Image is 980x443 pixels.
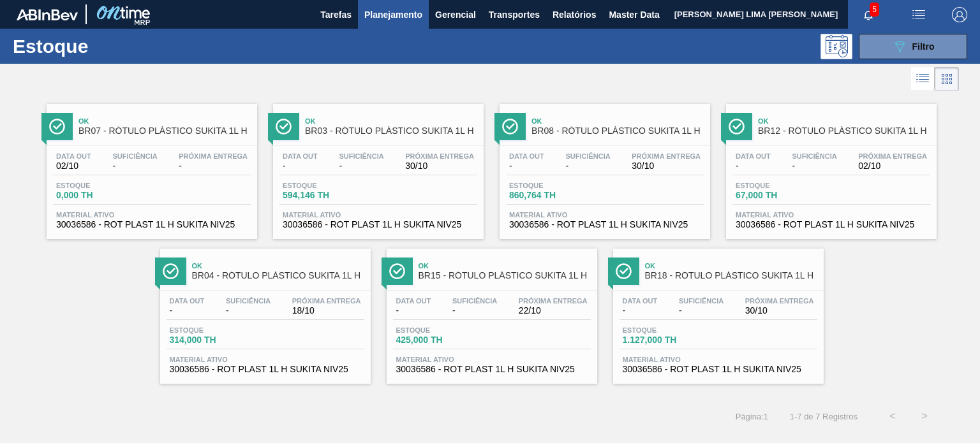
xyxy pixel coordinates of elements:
span: Estoque [736,182,825,189]
img: Ícone [389,263,405,279]
span: Ok [531,117,704,125]
span: - [623,306,658,316]
span: Ok [419,262,591,270]
span: Estoque [56,182,145,189]
span: 30/10 [745,306,814,316]
span: Suficiência [565,152,610,160]
a: ÍconeOkBR03 - RÓTULO PLÁSTICO SUKITA 1L HData out-Suficiência-Próxima Entrega30/10Estoque594,146 ... [264,94,490,239]
img: Ícone [502,119,518,134]
span: 67,000 TH [736,191,825,200]
span: 30036586 - ROT PLAST 1L H SUKITA NIV25 [170,365,361,374]
span: Data out [509,152,544,160]
img: Ícone [49,119,65,134]
img: TNhmsLtSVTkK8tSr43FrP2fwEKptu5GPRR3wAAAABJRU5ErkJggg== [17,9,78,20]
span: Estoque [396,326,486,334]
span: 30/10 [632,161,701,171]
span: Suficiência [226,297,271,305]
span: - [792,161,836,171]
span: Próxima Entrega [858,152,927,160]
span: - [509,161,544,171]
span: BR12 - RÓTULO PLÁSTICO SUKITA 1L H [758,126,930,136]
span: - [226,306,271,316]
button: > [909,400,940,432]
span: Página : 1 [736,412,768,421]
span: Material ativo [283,211,474,219]
span: Relatórios [553,7,596,22]
span: - [679,306,724,316]
span: - [112,161,157,171]
span: Suficiência [452,297,497,305]
span: Estoque [170,326,259,334]
span: Material ativo [623,356,814,363]
span: Data out [396,297,431,305]
span: BR18 - RÓTULO PLÁSTICO SUKITA 1L H [645,271,817,280]
span: BR03 - RÓTULO PLÁSTICO SUKITA 1L H [305,126,477,136]
span: Suficiência [112,152,157,160]
span: Próxima Entrega [519,297,588,305]
span: 594,146 TH [283,191,372,200]
img: Ícone [163,263,179,279]
span: - [736,161,771,171]
span: 30036586 - ROT PLAST 1L H SUKITA NIV25 [56,220,248,229]
div: Pogramando: nenhum usuário selecionado [820,34,852,59]
span: Próxima Entrega [745,297,814,305]
span: 22/10 [519,306,588,316]
span: Estoque [283,182,372,189]
button: < [877,400,909,432]
a: ÍconeOkBR07 - RÓTULO PLÁSTICO SUKITA 1L HData out02/10Suficiência-Próxima Entrega-Estoque0,000 TH... [37,94,264,239]
span: - [565,161,610,171]
span: - [179,161,248,171]
span: 0,000 TH [56,191,145,200]
span: Ok [645,262,817,270]
span: 30036586 - ROT PLAST 1L H SUKITA NIV25 [396,365,588,374]
span: - [170,306,205,316]
span: Suficiência [792,152,836,160]
span: 1.127,000 TH [623,335,712,345]
img: Ícone [276,119,292,134]
span: Ok [192,262,364,270]
span: Material ativo [509,211,701,219]
span: Próxima Entrega [179,152,248,160]
a: ÍconeOkBR12 - RÓTULO PLÁSTICO SUKITA 1L HData out-Suficiência-Próxima Entrega02/10Estoque67,000 T... [716,94,943,239]
span: 860,764 TH [509,191,598,200]
span: 02/10 [56,161,91,171]
span: Material ativo [736,211,927,219]
span: 30036586 - ROT PLAST 1L H SUKITA NIV25 [283,220,474,229]
span: BR15 - RÓTULO PLÁSTICO SUKITA 1L H [419,271,591,280]
span: Ok [305,117,477,125]
img: userActions [911,7,926,22]
button: Notificações [848,6,889,24]
span: 30036586 - ROT PLAST 1L H SUKITA NIV25 [509,220,701,229]
span: Transportes [489,7,540,22]
span: 30036586 - ROT PLAST 1L H SUKITA NIV25 [623,365,814,374]
span: - [283,161,318,171]
span: Ok [758,117,930,125]
span: 425,000 TH [396,335,486,345]
span: 5 [870,3,879,17]
span: BR07 - RÓTULO PLÁSTICO SUKITA 1L H [78,126,251,136]
span: BR08 - RÓTULO PLÁSTICO SUKITA 1L H [531,126,704,136]
span: - [396,306,431,316]
span: Data out [283,152,318,160]
span: 18/10 [292,306,361,316]
span: Data out [736,152,771,160]
span: BR04 - RÓTULO PLÁSTICO SUKITA 1L H [192,271,364,280]
span: Gerencial [435,7,476,22]
a: ÍconeOkBR04 - RÓTULO PLÁSTICO SUKITA 1L HData out-Suficiência-Próxima Entrega18/10Estoque314,000 ... [151,239,377,384]
span: Próxima Entrega [405,152,474,160]
h1: Estoque [13,39,196,54]
a: ÍconeOkBR08 - RÓTULO PLÁSTICO SUKITA 1L HData out-Suficiência-Próxima Entrega30/10Estoque860,764 ... [490,94,716,239]
a: ÍconeOkBR18 - RÓTULO PLÁSTICO SUKITA 1L HData out-Suficiência-Próxima Entrega30/10Estoque1.127,00... [604,239,830,384]
a: ÍconeOkBR15 - RÓTULO PLÁSTICO SUKITA 1L HData out-Suficiência-Próxima Entrega22/10Estoque425,000 ... [377,239,604,384]
span: Tarefas [320,7,352,22]
img: Ícone [616,263,632,279]
span: Estoque [623,326,712,334]
span: Data out [170,297,205,305]
span: Próxima Entrega [632,152,701,160]
span: 1 - 7 de 7 Registros [787,412,857,421]
span: Filtro [912,41,935,52]
span: Suficiência [679,297,724,305]
span: - [339,161,383,171]
div: Visão em Cards [935,67,959,91]
span: 02/10 [858,161,927,171]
